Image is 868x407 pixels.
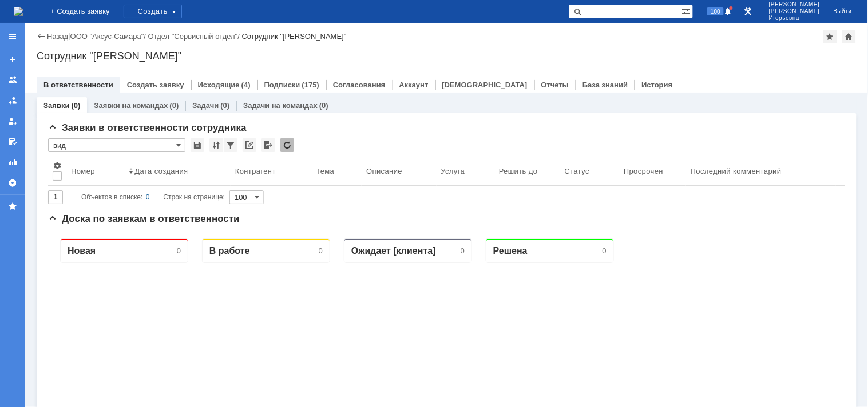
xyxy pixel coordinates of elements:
[48,122,247,133] span: Заявки в ответственности сотрудника
[235,167,276,175] div: Контрагент
[48,213,240,224] span: Доска по заявкам в ответственности
[399,81,429,89] a: Аккаунт
[146,190,150,204] div: 0
[842,30,856,43] div: Сделать домашней страницей
[124,5,182,18] div: Создать
[66,157,124,186] th: Номер
[241,81,251,89] div: (4)
[3,153,22,171] a: Отчеты
[148,32,238,41] a: Отдел "Сервисный отдел"
[582,81,628,89] a: База знаний
[707,7,724,15] span: 100
[242,32,347,41] div: Сотрудник "[PERSON_NAME]"
[209,138,223,152] div: Сортировка...
[243,101,318,110] a: Задачи на командах
[442,81,528,89] a: [DEMOGRAPHIC_DATA]
[261,138,275,152] div: Экспорт списка
[3,91,22,110] a: Заявки в моей ответственности
[37,50,857,62] div: Сотрудник "[PERSON_NAME]"
[280,138,294,152] div: Обновлять список
[43,81,113,89] a: В ответственности
[316,167,334,175] div: Тема
[19,16,47,27] div: Новая
[302,81,319,89] div: (175)
[243,138,256,152] div: Скопировать ссылку на список
[68,31,70,40] div: |
[271,17,275,26] div: 0
[565,167,589,175] div: Статус
[413,17,417,26] div: 0
[333,81,386,89] a: Согласования
[192,101,219,110] a: Задачи
[70,32,144,41] a: ООО "Аксус-Самара"
[43,101,69,110] a: Заявки
[81,193,142,201] span: Объектов в списке:
[3,71,22,89] a: Заявки на командах
[554,17,558,26] div: 0
[169,101,179,110] div: (0)
[366,167,402,175] div: Описание
[641,81,672,89] a: История
[3,50,22,69] a: Создать заявку
[742,5,755,18] a: Перейти в интерфейс администратора
[127,81,184,89] a: Создать заявку
[191,138,204,152] div: Сохранить вид
[53,161,62,170] span: Настройки
[71,101,80,110] div: (0)
[231,157,311,186] th: Контрагент
[499,167,538,175] div: Решить до
[224,138,237,152] div: Фильтрация...
[823,30,837,43] div: Добавить в избранное
[264,81,300,89] a: Подписки
[445,16,479,27] div: Решена
[70,32,148,41] div: /
[769,8,820,15] span: [PERSON_NAME]
[769,1,820,8] span: [PERSON_NAME]
[14,7,23,16] a: Перейти на домашнюю страницу
[441,167,465,175] div: Услуга
[47,32,68,41] a: Назад
[681,5,693,16] span: Расширенный поиск
[81,190,225,204] i: Строк на странице:
[3,174,22,192] a: Настройки
[560,157,619,186] th: Статус
[319,101,328,110] div: (0)
[14,7,23,16] img: logo
[198,81,240,89] a: Исходящие
[148,32,242,41] div: /
[769,15,820,22] span: Игорьевна
[303,16,388,27] div: Ожидает [клиента]
[3,133,22,151] a: Мои согласования
[71,167,95,175] div: Номер
[161,16,202,27] div: В работе
[624,167,663,175] div: Просрочен
[129,17,133,26] div: 0
[94,101,168,110] a: Заявки на командах
[3,112,22,130] a: Мои заявки
[134,167,188,175] div: Дата создания
[124,157,230,186] th: Дата создания
[220,101,229,110] div: (0)
[541,81,569,89] a: Отчеты
[437,157,495,186] th: Услуга
[311,157,362,186] th: Тема
[691,167,782,175] div: Последний комментарий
